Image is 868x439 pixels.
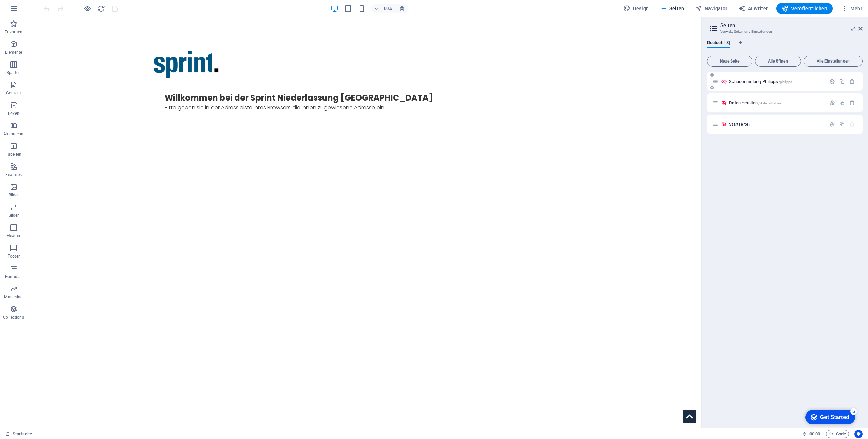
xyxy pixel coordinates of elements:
[3,315,24,320] p: Collections
[9,192,19,198] p: Bilder
[839,78,845,84] div: Duplizieren
[381,4,392,13] h6: 100%
[6,70,21,75] p: Spalten
[829,78,835,84] div: Einstellungen
[802,430,820,438] h6: Session-Zeit
[6,90,21,96] p: Content
[826,430,849,438] button: Code
[20,7,49,14] div: Get Started
[729,100,781,105] span: Klick, um Seite zu öffnen
[707,56,752,67] button: Neue Seite
[6,152,21,157] p: Tabellen
[738,5,768,12] span: AI Writer
[720,22,863,29] h2: Seiten
[5,50,22,55] p: Elemente
[4,294,23,300] p: Marketing
[5,172,22,177] p: Features
[839,100,845,106] div: Duplizieren
[727,122,826,126] div: Startseite/
[841,5,862,12] span: Mehr
[695,5,728,12] span: Navigator
[50,1,57,8] div: 5
[371,4,395,13] button: 100%
[727,101,826,105] div: Daten erhalten/datenerhalten
[710,59,749,63] span: Neue Seite
[5,430,32,438] a: Klick, um Auswahl aufzuheben. Doppelklick öffnet Seitenverwaltung
[758,101,781,105] span: /datenerhalten
[829,121,835,127] div: Einstellungen
[749,123,750,126] span: /
[729,79,792,84] span: Klick, um Seite zu öffnen
[782,5,827,12] span: Veröffentlichen
[727,79,826,84] div: Schadenmelung-Philipps/philipps
[657,3,687,14] button: Seiten
[776,3,833,14] button: Veröffentlichen
[692,3,730,14] button: Navigator
[7,253,20,259] p: Footer
[660,5,684,12] span: Seiten
[621,3,652,14] div: Design (Strg+Alt+Y)
[399,5,405,12] i: Bei Größenänderung Zoomstufe automatisch an das gewählte Gerät anpassen.
[839,121,845,127] div: Duplizieren
[83,4,91,13] button: Klicke hier, um den Vorschau-Modus zu verlassen
[7,233,20,239] p: Header
[807,59,859,63] span: Alle Einstellungen
[729,122,750,127] span: Klick, um Seite zu öffnen
[707,40,863,53] div: Sprachen-Tabs
[5,29,22,35] p: Favoriten
[849,121,855,127] div: Die Startseite kann nicht gelöscht werden
[849,100,855,106] div: Entfernen
[5,3,55,18] div: Get Started 5 items remaining, 0% complete
[814,431,815,436] span: :
[838,3,865,14] button: Mehr
[3,131,23,137] p: Akkordeon
[829,100,835,106] div: Einstellungen
[758,59,798,63] span: Alle öffnen
[97,4,105,13] button: reload
[736,3,771,14] button: AI Writer
[720,29,849,35] h3: Verwalte Seiten und Einstellungen
[8,111,19,116] p: Boxen
[5,274,22,279] p: Formular
[849,78,855,84] div: Entfernen
[854,430,863,438] button: Usercentrics
[9,213,19,218] p: Slider
[623,5,649,12] span: Design
[707,39,730,48] span: Deutsch (3)
[621,3,652,14] button: Design
[97,5,105,13] i: Seite neu laden
[804,56,863,67] button: Alle Einstellungen
[809,430,820,438] span: 00 00
[755,56,801,67] button: Alle öffnen
[829,430,846,438] span: Code
[779,80,792,84] span: /philipps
